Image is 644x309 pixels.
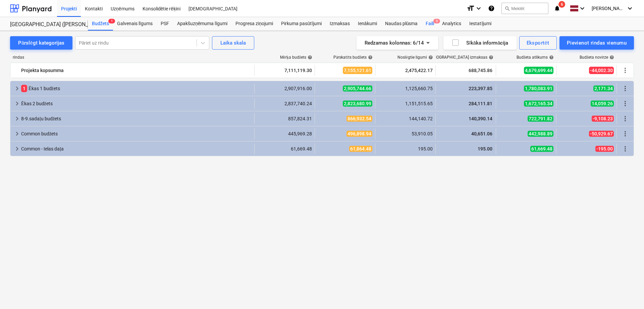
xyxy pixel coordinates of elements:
[422,17,438,30] div: Faili
[589,131,614,137] span: -50,929.67
[349,146,372,152] span: 61,864.48
[471,131,493,136] span: 40,651.06
[257,65,312,76] div: 7,111,119.30
[13,115,21,123] span: keyboard_arrow_right
[589,67,614,74] span: -44,002.30
[465,17,495,30] div: Iestatījumi
[591,101,614,107] span: 14,059.26
[13,100,21,108] span: keyboard_arrow_right
[487,55,493,60] span: help
[559,36,634,50] button: Pievienot rindas vienumu
[21,113,252,124] div: 8-9.sadaļu budžets
[468,116,493,121] span: 140,390.14
[443,36,517,50] button: Sīkāka informācija
[626,4,634,12] i: keyboard_arrow_down
[343,67,372,74] span: 7,155,121.61
[528,131,553,137] span: 442,988.89
[10,21,80,28] div: [GEOGRAPHIC_DATA] ([PERSON_NAME] - PRJ2002936 un PRJ2002937) 2601965
[475,4,483,12] i: keyboard_arrow_down
[108,19,115,23] span: 1
[378,116,433,121] div: 144,140.72
[13,130,21,138] span: keyboard_arrow_right
[88,17,113,30] a: Budžets1
[10,55,255,60] div: rindas
[365,39,430,47] div: Redzamas kolonnas : 6/14
[528,116,553,122] span: 722,791.82
[578,4,586,12] i: keyboard_arrow_down
[621,100,629,108] span: Vairāk darbību
[333,55,373,60] div: Pārskatīts budžets
[212,36,254,50] button: Laika skala
[504,6,510,11] span: search
[18,39,64,47] div: Pārslēgt kategorijas
[427,55,433,60] span: help
[257,116,312,121] div: 857,824.31
[593,85,614,91] span: 2,171.34
[501,3,548,14] button: Meklēt
[220,39,246,47] div: Laika skala
[468,101,493,106] span: 284,111.81
[621,115,629,123] span: Vairāk darbību
[397,55,433,60] div: Noslēgtie līgumi
[13,84,21,92] span: keyboard_arrow_right
[621,84,629,92] span: Vairāk darbību
[231,17,277,30] a: Progresa ziņojumi
[592,6,625,11] span: [PERSON_NAME] Grāmatnieks
[277,17,326,30] a: Pirkuma pasūtījumi
[257,86,312,91] div: 2,907,916.00
[21,143,252,154] div: Common - Ielas daļa
[257,101,312,106] div: 2,837,740.24
[280,55,312,60] div: Mērķa budžets
[527,39,549,47] div: Eksportēt
[438,17,465,30] a: Analytics
[595,146,614,152] span: -195.00
[524,101,553,107] span: 1,672,165.34
[88,17,113,30] div: Budžets
[21,98,252,109] div: Ēkas 2 budžets
[477,146,493,151] span: 195.00
[451,39,508,47] div: Sīkāka informācija
[157,17,173,30] a: PSF
[257,131,312,136] div: 445,969.28
[343,101,372,107] span: 2,823,680.99
[367,55,373,60] span: help
[306,55,312,60] span: help
[21,65,252,76] div: Projekta kopsumma
[592,116,614,122] span: -9,108.23
[326,17,354,30] a: Izmaksas
[113,17,157,30] a: Galvenais līgums
[378,86,433,91] div: 1,125,660.75
[548,55,554,60] span: help
[468,86,493,91] span: 223,397.85
[378,101,433,106] div: 1,151,515.65
[467,4,475,12] i: format_size
[580,55,614,60] div: Budžeta novirze
[343,85,372,91] span: 2,905,744.66
[378,65,433,76] div: 2,475,422.17
[621,66,629,74] span: Vairāk darbību
[357,36,438,50] button: Redzamas kolonnas:6/14
[173,17,231,30] a: Apakšuzņēmuma līgumi
[519,36,557,50] button: Eksportēt
[427,55,493,60] div: [DEMOGRAPHIC_DATA] izmaksas
[422,17,438,30] a: Faili9
[354,17,381,30] a: Ienākumi
[257,146,312,151] div: 61,669.48
[621,145,629,153] span: Vairāk darbību
[610,277,644,309] iframe: Chat Widget
[381,17,422,30] a: Naudas plūsma
[10,36,72,50] button: Pārslēgt kategorijas
[378,146,433,151] div: 195.00
[554,4,560,12] i: notifications
[378,131,433,136] div: 53,910.05
[468,67,493,74] span: 688,745.86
